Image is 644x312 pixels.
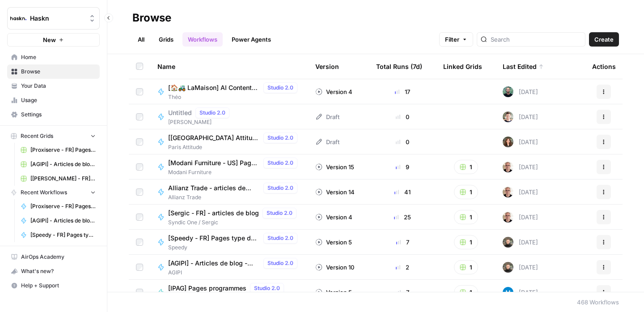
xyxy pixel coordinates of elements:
a: [Proxiserve - FR] Pages catégories - 800 mots sans FAQ Grid [17,143,100,157]
span: New [43,35,56,44]
span: [[PERSON_NAME] - FR] - page programme - 400 mots Grid [30,175,96,183]
span: Studio 2.0 [267,234,293,242]
a: Settings [7,107,100,122]
button: Help + Support [7,278,100,293]
span: Speedy [168,244,301,252]
div: 0 [376,112,429,121]
a: Workflows [182,32,223,47]
span: [🏠🚜 LaMaison] AI Content Generator for Info Blog [168,83,260,92]
a: Home [7,50,100,64]
button: What's new? [7,264,100,278]
div: [DATE] [503,262,538,273]
span: [AGIPI] - Articles de blog - Optimisations Grid [30,160,96,168]
span: Studio 2.0 [267,84,293,92]
button: Workspace: Haskn [7,7,100,30]
div: [DATE] [503,187,538,197]
a: [🏠🚜 LaMaison] AI Content Generator for Info BlogStudio 2.0Théo [157,82,301,101]
span: [Speedy - FR] Pages type de pneu & prestation - 800 mots [168,234,260,243]
div: Linked Grids [443,54,482,79]
span: Studio 2.0 [267,184,293,192]
button: New [7,33,100,47]
div: Version 5 [315,288,352,297]
a: [AGIPI] - Articles de blog - OptimisationsStudio 2.0AGIPI [157,258,301,277]
div: [DATE] [503,287,538,298]
span: Settings [21,111,96,119]
img: Haskn Logo [10,10,26,26]
span: Théo [168,93,301,101]
button: Create [589,32,619,47]
span: Home [21,53,96,61]
a: Browse [7,64,100,79]
div: Last Edited [503,54,544,79]
span: Browse [21,68,96,76]
span: [AGIPI] - Articles de blog - Optimisations [30,217,96,225]
a: [AGIPI] - Articles de blog - Optimisations [17,214,100,228]
button: 1 [454,285,478,299]
span: Help + Support [21,282,96,290]
div: [DATE] [503,237,538,248]
div: Browse [132,11,171,25]
span: Studio 2.0 [199,109,225,117]
div: [DATE] [503,111,538,122]
span: Filter [445,35,459,44]
a: [Speedy - FR] Pages type de pneu & prestation - 800 mots [17,228,100,242]
div: [DATE] [503,86,538,97]
a: [Sergic - FR] - articles de blogStudio 2.0Syndic One / Sergic [157,208,301,227]
img: wbc4lf7e8no3nva14b2bd9f41fnh [503,137,513,147]
span: Modani Furniture [168,168,301,176]
div: Version 4 [315,87,352,96]
span: Paris Attitude [168,143,301,151]
a: [[GEOGRAPHIC_DATA] Attitude - DE] Pages localesStudio 2.0Paris Attitude [157,132,301,151]
div: 7 [376,238,429,247]
div: 17 [376,87,429,96]
div: 41 [376,188,429,197]
div: [DATE] [503,137,538,147]
a: [[PERSON_NAME] - FR] - page programme - 400 mots Grid [17,171,100,186]
div: Version 5 [315,238,352,247]
button: 1 [454,260,478,274]
div: Total Runs (7d) [376,54,422,79]
span: [AGIPI] - Articles de blog - Optimisations [168,259,260,268]
div: Version [315,54,339,79]
span: [IPAG] Pages programmes [168,284,246,293]
span: Usage [21,96,96,104]
span: [Modani Furniture - US] Pages catégories - 500-1000 mots [168,158,260,167]
div: What's new? [8,265,99,278]
span: Studio 2.0 [267,209,292,217]
span: Allianz Trade - articles de blog [168,184,260,192]
input: Search [491,35,581,44]
span: Haskn [30,14,84,23]
button: Recent Grids [7,129,100,143]
img: eldrt0s0bgdfrxd9l65lxkaynort [503,86,513,97]
div: Name [157,54,301,79]
a: [Speedy - FR] Pages type de pneu & prestation - 800 motsStudio 2.0Speedy [157,233,301,252]
span: Create [594,35,614,44]
span: Allianz Trade [168,193,301,201]
div: [DATE] [503,162,538,172]
div: 2 [376,263,429,272]
img: udf09rtbz9abwr5l4z19vkttxmie [503,262,513,273]
button: Filter [439,32,473,47]
a: Usage [7,93,100,107]
img: udf09rtbz9abwr5l4z19vkttxmie [503,237,513,248]
span: [[GEOGRAPHIC_DATA] Attitude - DE] Pages locales [168,133,260,142]
button: 1 [454,210,478,224]
a: Allianz Trade - articles de blogStudio 2.0Allianz Trade [157,183,301,201]
span: Recent Workflows [21,188,67,197]
span: [Speedy - FR] Pages type de pneu & prestation - 800 mots [30,231,96,239]
div: 25 [376,213,429,222]
button: Recent Workflows [7,186,100,199]
div: 9 [376,162,429,171]
span: Untitled [168,108,192,117]
div: [DATE] [503,212,538,222]
div: Version 10 [315,263,354,272]
img: xlx1vc11lo246mpl6i14p9z1ximr [503,287,513,298]
div: Version 4 [315,213,352,222]
span: [PERSON_NAME] [168,118,233,126]
img: 7vx8zh0uhckvat9sl0ytjj9ndhgk [503,187,513,197]
a: Grids [153,32,179,47]
img: 5szy29vhbbb2jvrzb4fwf88ktdwm [503,111,513,122]
a: [IPAG] Pages programmesStudio 2.0IPAG [157,283,301,302]
span: [Proxiserve - FR] Pages catégories - 800 mots sans FAQ [30,202,96,210]
div: Version 15 [315,162,354,171]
